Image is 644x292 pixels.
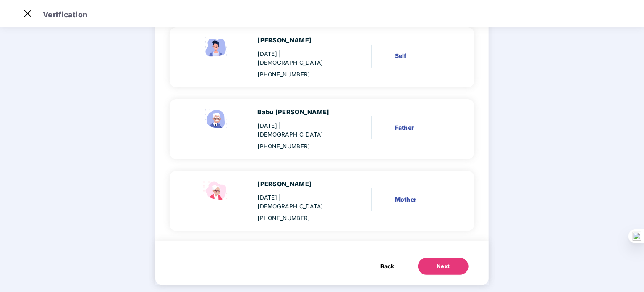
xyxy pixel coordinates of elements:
[372,258,403,275] button: Back
[258,108,340,117] div: Babu [PERSON_NAME]
[258,36,340,45] div: [PERSON_NAME]
[380,262,394,271] span: Back
[258,179,340,189] div: [PERSON_NAME]
[418,258,469,275] button: Next
[258,70,340,79] div: [PHONE_NUMBER]
[258,214,340,223] div: [PHONE_NUMBER]
[437,262,450,271] div: Next
[633,232,641,241] img: one_i.png
[395,123,450,132] div: Father
[258,50,340,68] div: [DATE]
[258,193,340,211] div: [DATE]
[199,108,233,131] img: svg+xml;base64,PHN2ZyBpZD0iRmF0aGVyX2ljb24iIHhtbG5zPSJodHRwOi8vd3d3LnczLm9yZy8yMDAwL3N2ZyIgeG1sbn...
[395,51,450,61] div: Self
[395,195,450,204] div: Mother
[199,179,233,203] img: svg+xml;base64,PHN2ZyB4bWxucz0iaHR0cDovL3d3dy53My5vcmcvMjAwMC9zdmciIHdpZHRoPSI1NCIgaGVpZ2h0PSIzOC...
[258,142,340,151] div: [PHONE_NUMBER]
[258,121,340,139] div: [DATE]
[199,36,233,59] img: svg+xml;base64,PHN2ZyBpZD0iRW1wbG95ZWVfbWFsZSIgeG1sbnM9Imh0dHA6Ly93d3cudzMub3JnLzIwMDAvc3ZnIiB3aW...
